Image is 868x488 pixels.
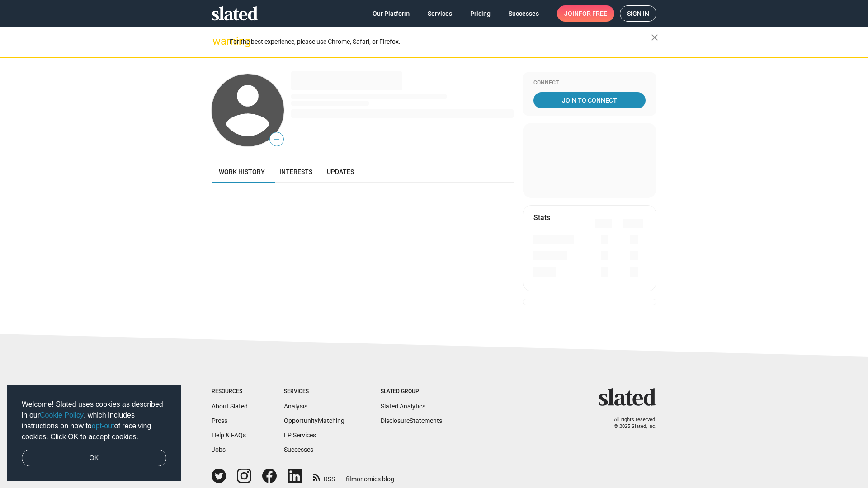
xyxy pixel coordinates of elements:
[212,417,227,424] a: Press
[620,5,656,22] a: Sign in
[381,417,442,424] a: DisclosureStatements
[212,432,246,439] a: Help & FAQs
[92,422,114,430] a: opt-out
[428,5,452,22] span: Services
[22,399,166,442] span: Welcome! Slated uses cookies as described in our , which includes instructions on how to of recei...
[365,5,417,22] a: Our Platform
[649,32,660,43] mat-icon: close
[40,411,84,419] a: Cookie Policy
[346,468,394,483] a: filmonomics blog
[284,403,307,410] a: Analysis
[230,36,651,48] div: For the best experience, please use Chrome, Safari, or Firefox.
[535,92,644,108] span: Join To Connect
[509,5,539,22] span: Successes
[557,5,614,22] a: Joinfor free
[212,388,248,395] div: Resources
[579,5,607,22] span: for free
[212,36,223,47] mat-icon: warning
[420,5,459,22] a: Services
[284,446,313,453] a: Successes
[381,388,442,395] div: Slated Group
[627,6,649,21] span: Sign in
[284,417,344,424] a: OpportunityMatching
[270,134,283,145] span: —
[7,385,181,481] div: cookieconsent
[320,161,361,183] a: Updates
[564,5,607,22] span: Join
[463,5,498,22] a: Pricing
[313,469,335,483] a: RSS
[327,168,354,175] span: Updates
[533,80,646,87] div: Connect
[533,213,550,222] mat-card-title: Stats
[22,450,166,467] a: dismiss cookie message
[604,417,656,430] p: All rights reserved. © 2025 Slated, Inc.
[219,168,265,175] span: Work history
[212,403,248,410] a: About Slated
[470,5,491,22] span: Pricing
[284,388,344,395] div: Services
[373,5,410,22] span: Our Platform
[212,161,272,183] a: Work history
[381,403,425,410] a: Slated Analytics
[533,92,646,108] a: Join To Connect
[272,161,320,183] a: Interests
[212,446,226,453] a: Jobs
[279,168,312,175] span: Interests
[501,5,546,22] a: Successes
[346,475,357,483] span: film
[284,432,316,439] a: EP Services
